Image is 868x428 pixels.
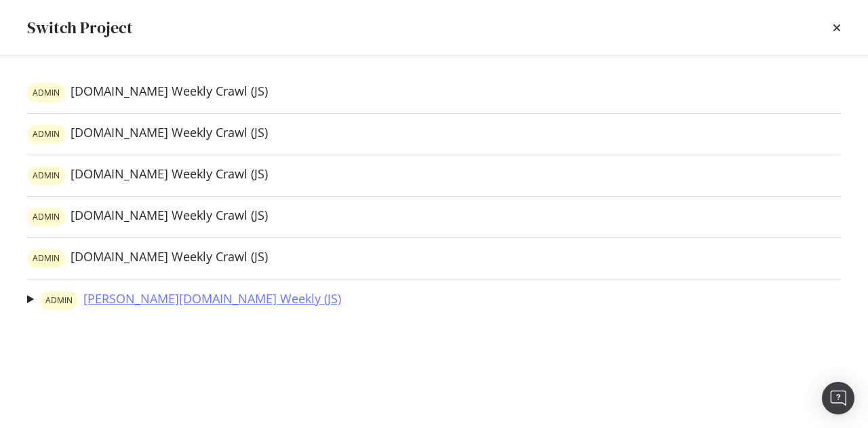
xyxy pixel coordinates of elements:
[27,125,65,144] div: warning label
[33,172,60,180] span: ADMIN
[33,213,60,221] span: ADMIN
[833,16,841,39] div: times
[33,89,60,97] span: ADMIN
[27,166,65,185] div: warning label
[27,166,268,185] a: warning label[DOMAIN_NAME] Weekly Crawl (JS)
[33,254,60,262] span: ADMIN
[27,125,268,144] a: warning label[DOMAIN_NAME] Weekly Crawl (JS)
[40,291,341,310] a: warning label[PERSON_NAME][DOMAIN_NAME] Weekly (JS)
[33,130,60,138] span: ADMIN
[27,83,268,102] a: warning label[DOMAIN_NAME] Weekly Crawl (JS)
[27,290,341,310] summary: warning label[PERSON_NAME][DOMAIN_NAME] Weekly (JS)
[27,83,65,102] div: warning label
[27,208,268,227] a: warning label[DOMAIN_NAME] Weekly Crawl (JS)
[822,382,854,414] div: Open Intercom Messenger
[27,249,268,268] a: warning label[DOMAIN_NAME] Weekly Crawl (JS)
[27,249,65,268] div: warning label
[40,291,78,310] div: warning label
[45,296,73,305] span: ADMIN
[27,16,133,39] div: Switch Project
[27,208,65,227] div: warning label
